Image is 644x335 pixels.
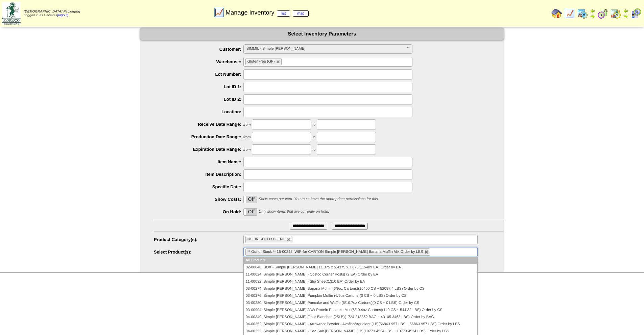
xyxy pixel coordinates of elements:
[154,249,243,255] label: Select Product(s):
[312,123,315,127] span: to
[154,147,243,152] label: Expiration Date Range:
[623,8,628,14] img: arrowleft.gif
[154,97,243,102] label: Lot ID 2:
[244,209,257,215] label: Off
[244,257,477,264] li: All Products
[154,172,243,177] label: Item Description:
[24,10,80,14] span: [DEMOGRAPHIC_DATA] Packaging
[577,8,588,19] img: calendarprod.gif
[154,47,243,52] label: Customer:
[57,14,69,17] a: (logout)
[244,271,477,278] li: 11-00024: Simple [PERSON_NAME] - Costco Corner Posts(72 EA) Order by EA
[277,10,290,17] a: list
[244,314,477,321] li: 04-00349: Simple [PERSON_NAME] Flour Blanched (25LB)(1724.213852 BAG ~ 43105.3463 LBS) Order by BAG
[244,196,257,203] label: Off
[259,210,329,214] span: Only show items that are currently on hold.
[244,328,477,335] li: 04-00353: Simple [PERSON_NAME] - Sea Salt [PERSON_NAME] (LB)(10773.4534 LBS ~ 10773.4534 LBS) Ord...
[630,8,641,19] img: calendarcustomer.gif
[247,250,423,254] span: ** Out of Stock ** 15-00242: WIP-for CARTON Simple [PERSON_NAME] Banana Muffin Mix Order by LBS
[243,208,258,216] div: OnOff
[590,14,595,19] img: arrowright.gif
[154,109,243,114] label: Location:
[244,292,477,300] li: 03-00276: Simple [PERSON_NAME] Pumpkin Muffin (6/9oz Cartons)(0 CS ~ 0 LBS) Order by CS
[564,8,575,19] img: line_graph.gif
[154,209,243,214] label: On Hold:
[244,264,477,271] li: 02-00048: BOX - Simple [PERSON_NAME] 11.375 x 5.4375 x 7.875(115409 EA) Order by EA
[244,278,477,285] li: 11-00032: Simple [PERSON_NAME] - Slip Sheet(1310 EA) Order by EA
[154,134,243,139] label: Production Date Range:
[2,2,21,25] img: zoroco-logo-small.webp
[154,184,243,189] label: Specific Date:
[24,10,80,17] span: Logged in as Caceves
[259,197,379,201] span: Show costs per item. You must have the appropriate permissions for this.
[312,148,315,152] span: to
[244,300,477,307] li: 03-00280: Simple [PERSON_NAME] Pancake and Waffle (6/10.7oz Cartons)(0 CS ~ 0 LBS) Order by CS
[244,285,477,292] li: 03-00274: Simple [PERSON_NAME] Banana Muffin (6/9oz Cartons)(15450 CS ~ 52097.4 LBS) Order by CS
[154,237,243,242] label: Product Category(s):
[154,59,243,64] label: Warehouse:
[154,72,243,77] label: Lot Number:
[140,28,504,40] div: Select Inventory Parameters
[243,135,251,139] span: from
[247,237,285,241] span: IM FINISHED / BLEND
[214,7,224,18] img: line_graph.gif
[293,10,309,17] a: map
[551,8,562,19] img: home.gif
[154,197,243,202] label: Show Costs:
[590,8,595,14] img: arrowleft.gif
[243,196,258,203] div: OnOff
[597,8,608,19] img: calendarblend.gif
[243,123,251,127] span: from
[246,45,403,53] span: SIMMIL - Simple [PERSON_NAME]
[244,321,477,328] li: 04-00352: Simple [PERSON_NAME] - Arrowroot Powder - Avafina/Agridient (LB)(56863.957 LBS ~ 56863....
[623,14,628,19] img: arrowright.gif
[247,59,275,64] span: GlutenFree (GF)
[610,8,621,19] img: calendarinout.gif
[312,135,315,139] span: to
[154,84,243,89] label: Lot ID 1:
[154,159,243,164] label: Item Name:
[243,148,251,152] span: from
[225,9,309,16] span: Manage Inventory
[154,122,243,127] label: Receive Date Range:
[244,307,477,314] li: 03-00904: Simple [PERSON_NAME] JAW Protein Pancake Mix (6/10.4oz Cartons)(140 CS ~ 544.32 LBS) Or...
